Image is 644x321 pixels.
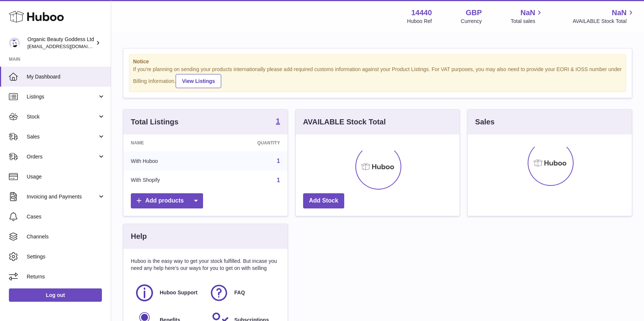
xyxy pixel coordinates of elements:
span: NaN [520,8,535,18]
div: If you're planning on sending your products internationally please add required customs informati... [133,66,622,88]
a: 1 [276,117,280,126]
a: Add Stock [303,193,344,208]
a: 1 [277,158,280,164]
span: Huboo Support [160,289,197,296]
span: Sales [27,133,97,140]
span: Invoicing and Payments [27,193,97,200]
span: Settings [27,253,105,260]
strong: GBP [466,8,482,18]
a: Huboo Support [135,283,202,303]
h3: Sales [475,117,494,127]
img: internalAdmin-14440@internal.huboo.com [9,37,20,49]
p: Huboo is the easy way to get your stock fulfilled. But incase you need any help here's our ways f... [131,258,280,272]
span: FAQ [234,289,245,296]
span: [EMAIL_ADDRESS][DOMAIN_NAME] [27,43,109,49]
a: FAQ [209,283,276,303]
h3: AVAILABLE Stock Total [303,117,386,127]
div: Organic Beauty Goddess Ltd [27,36,94,50]
div: Currency [461,18,482,25]
a: 1 [277,177,280,183]
a: View Listings [176,74,221,88]
td: With Huboo [123,151,212,171]
a: Add products [131,193,203,208]
span: My Dashboard [27,73,105,80]
span: NaN [612,8,627,18]
div: Huboo Ref [407,18,432,25]
h3: Help [131,231,147,241]
span: Channels [27,233,105,240]
h3: Total Listings [131,117,179,127]
a: NaN Total sales [511,8,544,25]
a: Log out [9,288,102,302]
strong: Notice [133,58,622,65]
span: Returns [27,273,105,280]
span: Usage [27,173,105,180]
th: Name [123,134,212,151]
span: Orders [27,153,97,160]
span: Total sales [511,18,544,25]
td: With Shopify [123,171,212,190]
span: Cases [27,213,105,220]
strong: 14440 [411,8,432,18]
span: Stock [27,113,97,120]
strong: 1 [276,117,280,125]
a: NaN AVAILABLE Stock Total [572,8,635,25]
span: Listings [27,93,97,100]
span: AVAILABLE Stock Total [572,18,635,25]
th: Quantity [212,134,288,151]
